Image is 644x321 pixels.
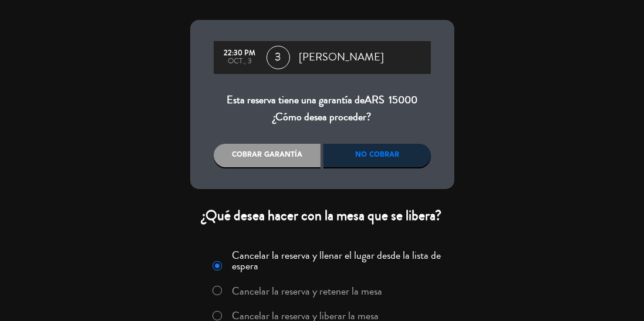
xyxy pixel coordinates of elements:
div: Esta reserva tiene una garantía de ¿Cómo desea proceder? [214,92,431,126]
div: 22:30 PM [220,49,261,58]
span: 15000 [389,92,417,107]
span: 3 [267,46,290,69]
label: Cancelar la reserva y retener la mesa [232,286,382,296]
div: No cobrar [323,144,431,167]
div: ¿Qué desea hacer con la mesa que se libera? [190,207,454,225]
label: Cancelar la reserva y llenar el lugar desde la lista de espera [232,250,447,271]
span: [PERSON_NAME] [299,49,385,66]
div: Cobrar garantía [214,144,321,167]
span: ARS [365,92,385,107]
div: oct., 3 [220,58,261,66]
label: Cancelar la reserva y liberar la mesa [232,310,379,321]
